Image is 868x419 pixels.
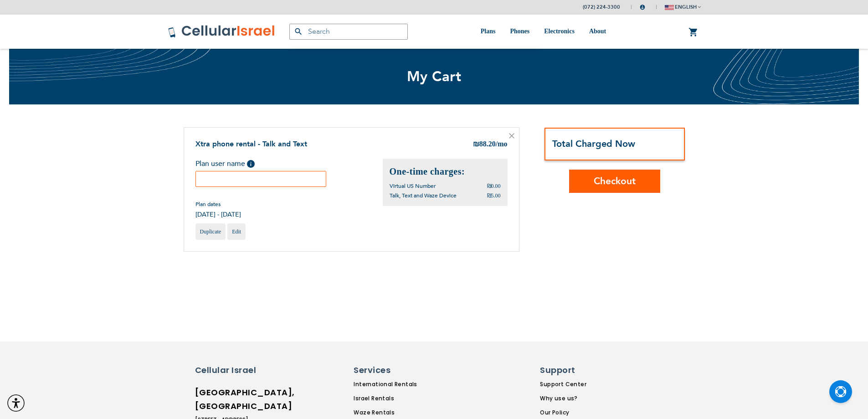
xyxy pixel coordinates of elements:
input: Search [289,24,408,40]
span: Plan user name [195,159,245,169]
span: Duplicate [200,228,221,235]
div: 88.20 [473,139,508,150]
a: Electronics [544,15,575,49]
span: /mo [496,140,508,148]
a: International Rentals [354,380,466,388]
span: My Cart [407,67,462,86]
img: english [665,5,674,10]
strong: Total Charged Now [552,138,635,150]
span: [DATE] - [DATE] [195,210,241,219]
h6: Services [354,364,461,376]
a: About [589,15,606,49]
span: Checkout [594,175,636,188]
a: Xtra phone rental - Talk and Text [195,139,307,149]
span: ₪0.00 [487,183,501,189]
h6: Support [540,364,591,376]
span: Electronics [544,28,575,35]
span: Virtual US Number [390,182,436,190]
a: Phones [510,15,529,49]
h6: Cellular Israel [195,364,275,376]
span: ₪ [473,140,479,150]
button: Checkout [569,170,660,193]
span: Talk, Text and Waze Device [390,192,457,199]
span: About [589,28,606,35]
a: Why use us? [540,394,596,403]
h6: [GEOGRAPHIC_DATA], [GEOGRAPHIC_DATA] [195,386,275,413]
button: english [665,0,701,14]
a: Our Policy [540,409,596,417]
a: Support Center [540,380,596,388]
span: Edit [232,228,241,235]
a: Plans [481,15,496,49]
img: Cellular Israel Logo [168,25,276,38]
a: Israel Rentals [354,394,466,403]
span: Phones [510,28,529,35]
span: Plans [481,28,496,35]
span: Plan dates [195,201,241,208]
a: Waze Rentals [354,409,466,417]
span: Help [247,160,255,168]
span: ₪5.00 [487,192,501,199]
a: Duplicate [195,223,226,240]
a: (072) 224-3300 [583,4,620,10]
a: Edit [227,223,246,240]
h2: One-time charges: [390,166,501,178]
